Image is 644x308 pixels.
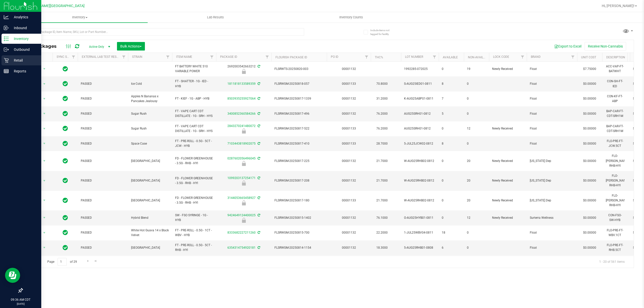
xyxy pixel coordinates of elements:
button: Export to Excel [551,42,585,51]
span: 18 [442,230,461,235]
a: Item Name [176,55,192,59]
input: Search Package ID, Item Name, SKU, Lot or Part Number... [22,28,304,36]
a: Inventory [12,12,148,23]
span: PASSED [81,178,125,183]
span: Sync from Compliance System [257,112,260,115]
div: Newly Received [215,161,272,166]
span: FLSRWGM-20250817-496 [274,111,324,116]
p: Outbound [9,47,39,53]
iframe: Resource center [5,268,20,283]
span: 0 [467,111,486,116]
td: $0.00000 [577,106,602,121]
div: FLO-[PERSON_NAME]-RHB-HYI [605,173,624,189]
inline-svg: Reports [4,69,9,74]
td: $0.00000 [577,92,602,106]
a: Brand [531,55,541,59]
span: 20 [467,178,486,183]
div: BAP-CAR-FT-CDT-SRH1M [605,123,624,134]
input: 1 [58,258,67,266]
span: Lab Results [200,15,231,20]
span: Sync from Compliance System [257,124,260,128]
span: 21.7000 [374,177,390,184]
p: Inbound [9,25,39,31]
span: Float [530,111,574,116]
span: Float [530,67,574,71]
a: 7103443818902075 [227,142,256,145]
span: Sync from Compliance System [257,82,260,85]
a: Non-Available [468,56,490,59]
span: 21.7000 [374,197,390,204]
span: 8 [442,81,461,86]
span: [US_STATE] Dep [530,178,574,183]
a: Filter [518,53,527,61]
a: 00001132 [342,246,356,249]
a: Strain [132,55,142,59]
span: FLSRWGM-20250818-057 [274,81,324,86]
span: In Sync [63,80,68,87]
span: [GEOGRAPHIC_DATA] [131,245,169,250]
p: [DATE] [2,302,39,306]
span: Hi, [PERSON_NAME]! [602,4,634,8]
span: W-AUG25RHB02-0812 [404,178,436,183]
span: 0 [442,198,461,203]
inline-svg: Inventory [4,36,9,41]
span: select [41,177,48,184]
span: Sync from Compliance System [257,142,260,145]
a: Filter [363,53,371,61]
span: Include items not tagged for facility [370,28,395,36]
inline-svg: Outbound [4,47,9,52]
span: PASSED [81,111,125,116]
span: In Sync [63,65,68,72]
a: 2843270241480072 [227,124,256,128]
a: Filter [164,53,172,61]
span: [US_STATE] Dep [530,198,574,203]
a: 00001133 [342,82,356,85]
span: select [41,110,48,117]
span: Sync from Compliance System [257,176,260,180]
a: 3400852360584266 [227,112,256,115]
span: Page of 29 [43,258,81,266]
inline-svg: Inbound [4,25,9,30]
p: Inventory [9,36,39,42]
a: Flourish Package ID [275,56,307,59]
a: Go to the next page [84,258,92,265]
span: select [41,95,48,102]
span: select [41,244,48,251]
span: K-AUG25ABP01-0811 [404,96,436,101]
span: 1 - 20 of 561 items [595,258,629,266]
span: 8 [442,141,461,146]
a: Available [443,56,458,59]
span: select [41,80,48,87]
a: 00001132 [342,216,356,219]
span: W-AUG25RHB02-0812 [404,198,436,203]
span: White Hot Guava 14 x Black Velvet [131,228,169,238]
span: [GEOGRAPHIC_DATA] [131,159,169,163]
span: select [41,157,48,164]
td: $0.00000 [577,240,602,255]
a: 00001133 [342,199,356,202]
span: PASSED [81,198,125,203]
span: Ft [PERSON_NAME][GEOGRAPHIC_DATA] [18,4,85,8]
td: $0.00000 [577,76,602,91]
inline-svg: Analytics [4,15,9,20]
div: 2692003542663212 [215,64,272,74]
span: select [41,65,48,72]
span: Space Case [131,141,169,146]
p: Analytics [9,14,39,20]
a: Filter [569,53,577,61]
a: 00001133 [342,127,356,130]
span: 21.7000 [374,157,390,165]
a: 00001132 [342,112,356,115]
td: $0.00000 [577,191,602,211]
span: S-AUG25IED01-0811 [404,81,436,86]
span: FD - FLOWER GREENHOUSE - 3.5G - RHB - HYI [175,196,213,205]
button: Receive Non-Cannabis [585,42,626,51]
span: select [41,125,48,132]
span: Float [530,81,574,86]
span: In Sync [63,110,68,117]
div: Newly Received [215,200,272,205]
span: Newly Received [492,67,524,71]
span: Sugar Rush [131,111,169,116]
span: FT BATTERY WHITE 510 VARIABLE POWER [175,64,213,74]
div: FLO-PRE-FT-RHB.5CT [605,242,624,253]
